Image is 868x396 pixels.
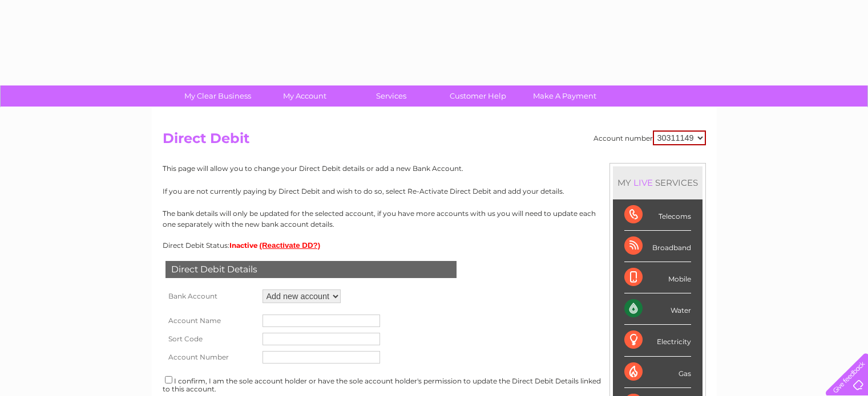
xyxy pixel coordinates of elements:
[624,293,691,325] div: Water
[163,186,706,197] p: If you are not currently paying by Direct Debit and wish to do so, select Re-Activate Direct Debi...
[171,85,265,107] a: My Clear Business
[163,130,706,152] h2: Direct Debit
[163,241,706,250] div: Direct Debit Status:
[624,199,691,231] div: Telecoms
[260,241,321,250] button: (Reactivate DD?)
[163,287,260,306] th: Bank Account
[624,262,691,293] div: Mobile
[613,166,703,199] div: MY SERVICES
[624,231,691,262] div: Broadband
[165,261,457,278] div: Direct Debit Details
[163,208,706,230] p: The bank details will only be updated for the selected account, if you have more accounts with us...
[163,374,706,393] div: I confirm, I am the sole account holder or have the sole account holder's permission to update th...
[344,85,438,107] a: Services
[163,330,260,348] th: Sort Code
[163,348,260,366] th: Account Number
[631,177,655,188] div: LIVE
[594,130,706,145] div: Account number
[163,163,706,174] p: This page will allow you to change your Direct Debit details or add a new Bank Account.
[624,325,691,356] div: Electricity
[163,312,260,330] th: Account Name
[431,85,525,107] a: Customer Help
[518,85,612,107] a: Make A Payment
[229,241,258,250] span: Inactive
[257,85,352,107] a: My Account
[624,357,691,388] div: Gas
